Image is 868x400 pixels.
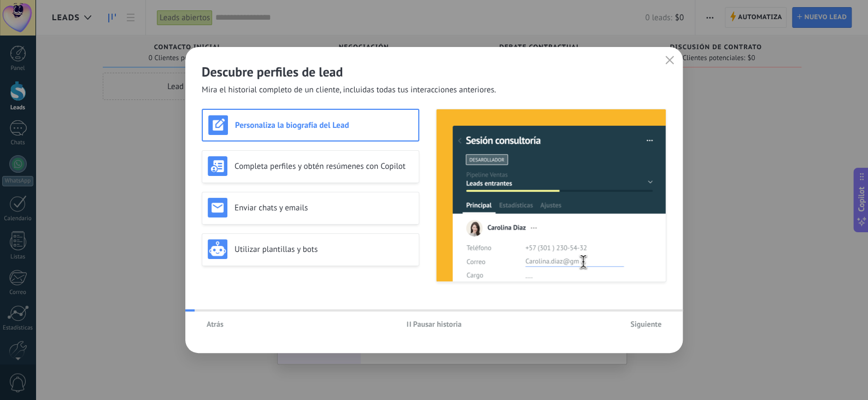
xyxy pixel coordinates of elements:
button: Pausar historia [402,316,467,332]
span: Pausar historia [413,320,462,328]
h3: Enviar chats y emails [234,203,413,213]
h3: Utilizar plantillas y bots [234,244,413,255]
h3: Personaliza la biografía del Lead [235,120,413,131]
button: Siguiente [625,316,666,332]
h3: Completa perfiles y obtén resúmenes con Copilot [234,161,413,172]
span: Mira el historial completo de un cliente, incluidas todas tus interacciones anteriores. [202,85,496,96]
span: Atrás [207,320,224,328]
button: Atrás [202,316,228,332]
span: Siguiente [630,320,661,328]
h2: Descubre perfiles de lead [202,63,666,80]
